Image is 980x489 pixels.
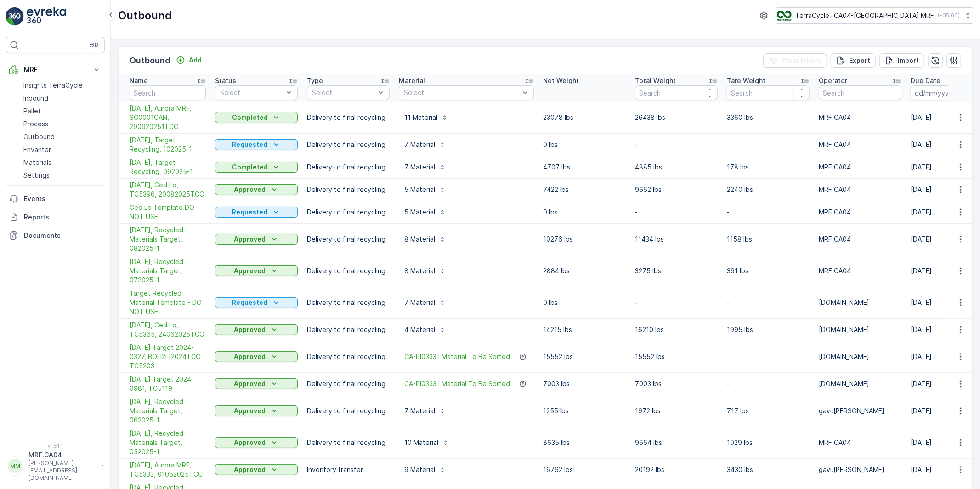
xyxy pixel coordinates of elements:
p: Inventory transfer [307,465,390,474]
img: logo_light-DOdMpM7g.png [27,7,66,26]
span: [DATE] Target 2024-0981, TC5119 [130,375,206,393]
input: Search [727,85,810,100]
span: Target Recycled Material Template - DO NOT USE [130,289,206,316]
p: 7422 lbs [543,185,626,194]
p: Select [404,88,520,97]
p: 1995 lbs [727,325,810,334]
button: 8 Material [399,264,452,278]
button: Completed [215,162,298,173]
p: Delivery to final recycling [307,266,390,275]
p: [DOMAIN_NAME] [819,352,901,361]
button: 10 Material [399,435,455,450]
p: Reports [24,213,101,222]
div: MM [8,459,23,473]
p: 7 Material [404,140,435,149]
a: 05/01/25, Aurora MRF, TC5333, 01052025TCC [130,461,206,479]
p: 0 lbs [543,298,626,307]
p: Outbound [23,132,55,141]
p: 7 Material [404,406,435,416]
p: MRF.CA04 [819,163,901,172]
a: 06/24/25, Ced Lo, TC5365, 24062025TCC [130,320,206,339]
button: Approved [215,351,298,362]
button: 5 Material [399,182,452,197]
button: Approved [215,378,298,389]
p: 4885 lbs [635,163,718,172]
p: Outbound [118,8,172,23]
p: - [727,379,810,388]
p: [DOMAIN_NAME] [819,379,901,388]
p: Requested [232,140,268,149]
p: Requested [232,298,268,307]
p: - [727,208,810,217]
p: Delivery to final recycling [307,208,390,217]
a: 10/01/25, Target Recycling, 102025-1 [130,135,206,154]
a: Process [20,118,105,130]
a: CA-PI0333 I Material To Be Sorted [404,379,510,388]
p: 9 Material [404,465,435,474]
p: MRF.CA04 [819,266,901,275]
a: Documents [6,226,105,245]
p: Pallet [23,107,41,116]
a: Inbound [20,92,105,105]
p: [DOMAIN_NAME] [819,325,901,334]
p: ( -05:00 ) [938,12,960,19]
p: Delivery to final recycling [307,113,390,122]
button: Approved [215,234,298,245]
button: Requested [215,139,298,150]
button: 11 Material [399,110,454,125]
a: Dec 2024 Target 2024-0327, BOLl2l |2024TCC TC5203 [130,343,206,371]
p: Due Date [911,76,940,85]
p: 1158 lbs [727,235,810,244]
p: ⌘B [89,41,98,49]
p: 3430 lbs [727,465,810,474]
span: [DATE], Recycled Materials Target, 062025-1 [130,397,206,425]
button: Completed [215,112,298,123]
span: [DATE], Recycled Materials Target, 052025-1 [130,429,206,456]
p: [PERSON_NAME][EMAIL_ADDRESS][DOMAIN_NAME] [28,460,96,482]
p: Select [312,88,375,97]
a: 09/01/25, Target Recycling, 092025-1 [130,158,206,176]
p: 717 lbs [727,406,810,416]
p: 16762 lbs [543,465,626,474]
img: logo [6,7,24,26]
p: 20192 lbs [635,465,718,474]
input: Search [819,85,901,100]
a: Settings [20,169,105,182]
button: Import [879,53,924,68]
button: Approved [215,184,298,195]
p: Completed [232,113,268,122]
button: MRF [6,61,105,79]
p: Material [399,76,425,85]
p: MRF.CA04 [819,208,901,217]
p: Approved [234,465,266,474]
p: 26438 lbs [635,113,718,122]
p: Envanter [23,145,51,154]
p: 10 Material [404,438,438,447]
p: 8 Material [404,235,435,244]
p: gavi.[PERSON_NAME] [819,465,901,474]
p: Type [307,76,323,85]
p: 1972 lbs [635,406,718,416]
button: 7 Material [399,137,452,152]
p: 9664 lbs [635,438,718,447]
a: 08/01/25, Recycled Materials Target, 082025-1 [130,225,206,253]
p: MRF.CA04 [819,438,901,447]
input: Search [130,85,206,100]
p: - [635,140,718,149]
button: 7 Material [399,160,452,174]
a: CA-PI0333 I Material To Be Sorted [404,352,510,361]
a: 05/01/25, Recycled Materials Target, 052025-1 [130,429,206,456]
p: 15552 lbs [635,352,718,361]
p: - [727,298,810,307]
button: Export [831,53,876,68]
span: [DATE], Ced Lo, TC5365, 24062025TCC [130,320,206,339]
p: 5 Material [404,185,435,194]
span: [DATE], Target Recycling, 102025-1 [130,135,206,154]
p: Operator [819,76,847,85]
p: Export [849,56,870,65]
p: Approved [234,352,266,361]
p: Total Weight [635,76,676,85]
a: Outbound [20,130,105,143]
p: Delivery to final recycling [307,379,390,388]
p: Delivery to final recycling [307,438,390,447]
